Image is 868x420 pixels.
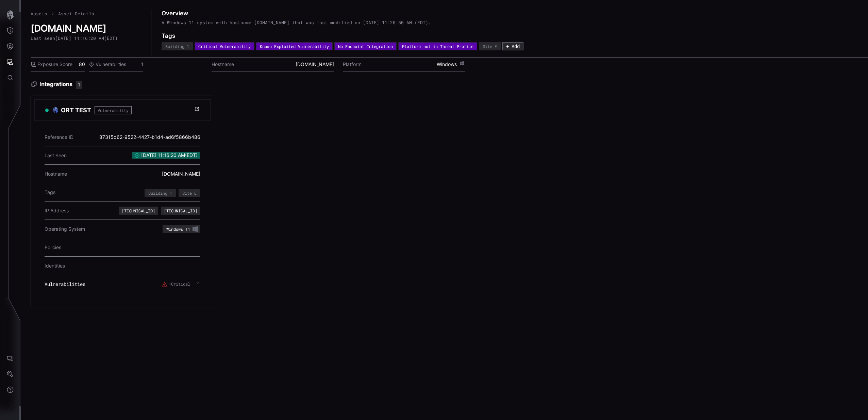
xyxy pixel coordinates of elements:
[402,44,473,48] div: Platform not in Threat Profile
[31,22,141,34] h2: [DOMAIN_NAME]
[198,44,251,48] div: Critical Vulnerability
[122,209,155,213] div: [TECHNICAL_ID]
[89,58,143,71] div: 1
[45,244,61,251] span: Policies
[212,61,234,67] label: Hostname
[338,44,393,48] div: No Endpoint Integration
[52,107,59,114] img: Test Source
[45,152,67,159] span: Last Seen
[31,10,94,18] nav: breadcrumb
[148,191,172,195] div: Building 1
[45,208,69,214] span: IP Address
[437,61,465,67] span: Windows
[164,209,197,213] div: [TECHNICAL_ID]
[45,134,73,140] span: Reference ID
[31,81,868,89] h3: Integrations
[182,191,197,195] div: Site E
[483,44,497,48] div: Site E
[343,61,362,67] label: Platform
[31,58,85,71] div: 80
[76,81,82,89] div: 1
[61,106,91,114] h3: ORT TEST
[99,131,200,144] div: 87315d62-9522-4427-b1d4-ad6f5866b486
[95,106,132,114] span: Vulnerability
[45,171,67,177] span: Hostname
[162,167,200,180] div: [DOMAIN_NAME]
[162,281,190,287] label: 1 Critical
[45,189,55,195] span: Tags
[31,61,72,67] label: Exposure Score
[166,226,199,232] div: Windows 11
[31,11,47,17] a: Assets
[296,61,334,67] span: [DOMAIN_NAME]
[502,42,523,50] button: + Add
[31,35,118,41] div: Last seen [DATE] 11:16:20 AM ( EDT )
[132,152,200,158] span: [DATE] 11:16:20 AM ( EDT )
[58,11,94,17] span: Asset Details
[165,44,189,48] div: Building 1
[89,61,126,67] label: Vulnerabilities
[45,263,65,269] span: Identities
[45,226,85,232] span: Operating System
[45,281,85,287] span: Vulnerabilities
[260,44,329,48] div: Known Exploited Vulnerability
